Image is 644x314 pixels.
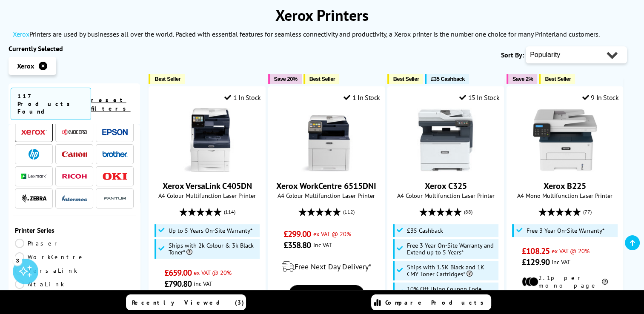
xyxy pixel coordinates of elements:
[459,93,499,102] div: 15 In Stock
[407,242,496,256] span: Free 3 Year On-Site Warranty and Extend up to 5 Years*
[539,74,575,84] button: Best Seller
[132,299,244,306] span: Recently Viewed (3)
[414,165,478,174] a: Xerox C325
[273,255,380,279] div: modal_delivery
[582,93,619,102] div: 9 In Stock
[9,5,635,25] h1: Xerox Printers
[62,127,87,137] a: Kyocera
[29,149,39,160] img: HP
[313,230,351,238] span: ex VAT @ 20%
[309,76,335,82] span: Best Seller
[62,151,87,157] img: Canon
[268,74,302,84] button: Save 20%
[522,257,550,268] span: £129.90
[15,266,77,275] a: VersaLink
[526,227,604,234] span: Free 3 Year On-Site Warranty*
[21,171,47,182] a: Lexmark
[544,180,586,191] a: Xerox B225
[102,171,128,182] a: OKI
[194,280,212,288] span: inc VAT
[522,245,550,257] span: £108.25
[313,241,332,249] span: inc VAT
[21,174,47,179] img: Lexmark
[175,108,239,172] img: Xerox VersaLink C405DN
[533,165,597,174] a: Xerox B225
[387,74,424,84] button: Best Seller
[17,62,34,70] span: Xerox
[15,280,74,289] a: AltaLink
[407,285,496,299] span: 10% Off Using Coupon Code [DATE]
[425,74,469,84] button: £35 Cashback
[414,108,478,172] img: Xerox C325
[511,191,618,200] span: A4 Mono Multifunction Laser Printer
[371,294,491,310] a: Compare Products
[295,165,358,174] a: Xerox WorkCentre 6515DNI
[343,93,380,102] div: 1 In Stock
[407,227,443,234] span: £35 Cashback
[583,204,592,220] span: (77)
[15,226,134,234] span: Printer Series
[385,299,488,306] span: Compare Products
[552,247,590,255] span: ex VAT @ 20%
[62,171,87,182] a: Ricoh
[102,129,128,135] img: Epson
[21,127,47,137] a: Xerox
[102,149,128,160] a: Brother
[169,227,252,234] span: Up to 5 Years On-Site Warranty*
[126,294,246,310] a: Recently Viewed (3)
[155,76,180,82] span: Best Seller
[431,76,464,82] span: £35 Cashback
[102,151,128,157] img: Brother
[407,264,496,277] span: Ships with 1.5K Black and 1K CMY Toner Cartridges*
[392,191,499,200] span: A4 Colour Multifunction Laser Printer
[273,191,380,200] span: A4 Colour Multifunction Laser Printer
[224,93,261,102] div: 1 In Stock
[153,191,260,200] span: A4 Colour Multifunction Laser Printer
[149,74,185,84] button: Best Seller
[62,193,87,204] a: Intermec
[91,96,131,112] a: reset filters
[169,242,258,256] span: Ships with 2k Colour & 3k Black Toner*
[102,173,128,180] img: OKI
[13,30,600,38] p: Printers are used by businesses all over the world. Packed with essential features for seamless c...
[533,108,597,172] img: Xerox B225
[21,193,47,204] a: Zebra
[62,195,87,201] img: Intermec
[62,129,87,135] img: Kyocera
[545,76,571,82] span: Best Seller
[21,149,47,160] a: HP
[163,180,252,191] a: Xerox VersaLink C405DN
[15,239,74,248] a: Phaser
[512,76,533,82] span: Save 2%
[274,76,298,82] span: Save 20%
[13,30,29,38] a: Xerox
[224,204,235,220] span: (114)
[21,129,47,135] img: Xerox
[102,193,128,203] img: Pantum
[283,240,311,251] span: £358.80
[175,165,239,174] a: Xerox VersaLink C405DN
[9,44,140,53] div: Currently Selected
[343,204,355,220] span: (112)
[501,51,524,59] span: Sort By:
[11,88,91,120] span: 117 Products Found
[164,278,192,289] span: £790.80
[13,256,22,265] div: 3
[295,108,358,172] img: Xerox WorkCentre 6515DNI
[303,74,340,84] button: Best Seller
[21,194,47,203] img: Zebra
[393,76,419,82] span: Best Seller
[464,204,472,220] span: (88)
[194,268,232,277] span: ex VAT @ 20%
[283,228,311,240] span: £299.00
[62,149,87,160] a: Canon
[15,252,85,262] a: WorkCentre
[102,193,128,204] a: Pantum
[552,258,570,266] span: inc VAT
[507,74,537,84] button: Save 2%
[62,174,87,179] img: Ricoh
[164,267,192,278] span: £659.00
[424,180,467,191] a: Xerox C325
[276,180,376,191] a: Xerox WorkCentre 6515DNI
[289,285,364,303] a: View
